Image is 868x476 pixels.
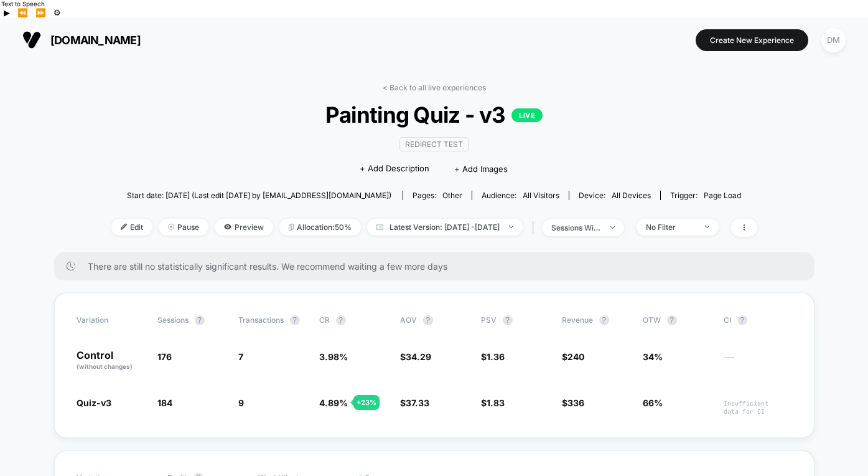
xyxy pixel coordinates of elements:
[406,397,429,408] span: 37.33
[319,315,330,325] span: CR
[319,397,348,408] span: 4.89 %
[157,315,189,325] span: Sessions
[279,219,361,236] span: Allocation: 50%
[705,226,709,228] img: end
[509,226,513,228] img: end
[400,315,417,325] span: AOV
[121,224,127,230] img: edit
[646,222,696,232] div: No Filter
[487,351,505,362] span: 1.36
[127,191,391,200] span: Start date: [DATE] (Last edit [DATE] by [EMAIL_ADDRESS][DOMAIN_NAME])
[724,353,792,371] span: ---
[482,191,559,200] div: Audience:
[399,137,469,151] span: Redirect Test
[360,163,429,175] span: + Add Description
[562,351,584,362] span: $
[737,315,747,325] button: ?
[610,226,615,229] img: end
[481,351,505,362] span: $
[696,29,808,51] button: Create New Experience
[487,397,505,408] span: 1.83
[290,315,300,325] button: ?
[442,191,462,200] span: other
[643,351,663,362] span: 34%
[195,315,205,325] button: ?
[215,219,273,236] span: Preview
[22,31,41,49] img: Visually logo
[562,315,593,325] span: Revenue
[14,7,32,18] button: Previous
[157,397,172,408] span: 184
[319,351,348,362] span: 3.98 %
[168,224,174,230] img: end
[77,350,145,371] p: Control
[423,315,433,325] button: ?
[551,223,601,232] div: sessions with impression
[383,83,486,92] a: < Back to all live experiences
[503,315,513,325] button: ?
[376,224,383,230] img: calendar
[667,315,677,325] button: ?
[481,397,505,408] span: $
[50,34,141,47] span: [DOMAIN_NAME]
[157,351,172,362] span: 176
[88,261,790,272] span: There are still no statistically significant results. We recommend waiting a few more days
[821,28,846,52] div: DM
[238,351,243,362] span: 7
[529,219,542,237] span: |
[336,315,346,325] button: ?
[400,351,431,362] span: $
[111,219,152,236] span: Edit
[19,30,144,50] button: [DOMAIN_NAME]
[569,191,660,200] span: Device:
[50,7,65,18] button: Settings
[599,315,609,325] button: ?
[818,27,849,53] button: DM
[406,351,431,362] span: 34.29
[704,191,741,200] span: Page Load
[643,397,663,408] span: 66%
[567,397,584,408] span: 336
[367,219,523,236] span: Latest Version: [DATE] - [DATE]
[400,397,429,408] span: $
[612,191,651,200] span: all devices
[353,395,380,410] div: + 23 %
[238,315,284,325] span: Transactions
[523,191,559,200] span: All Visitors
[238,397,244,408] span: 9
[77,397,111,408] span: Quiz-v3
[670,191,741,200] div: Trigger:
[562,397,584,408] span: $
[724,315,792,325] span: CI
[32,7,50,18] button: Forward
[454,164,508,174] span: + Add Images
[481,315,497,325] span: PSV
[159,219,208,236] span: Pause
[643,315,711,325] span: OTW
[413,191,462,200] div: Pages:
[567,351,584,362] span: 240
[511,108,543,122] p: LIVE
[143,102,724,128] span: Painting Quiz - v3
[289,224,294,231] img: rebalance
[77,363,133,370] span: (without changes)
[77,315,145,325] span: Variation
[724,399,792,416] span: Insufficient data for CI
